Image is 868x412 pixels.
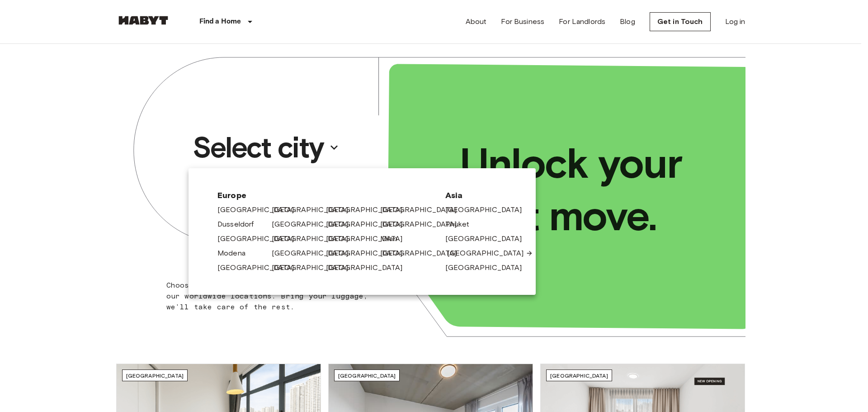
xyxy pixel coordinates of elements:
a: [GEOGRAPHIC_DATA] [326,262,412,273]
a: [GEOGRAPHIC_DATA] [272,204,358,215]
a: [GEOGRAPHIC_DATA] [380,248,466,259]
a: Dusseldorf [217,219,263,230]
a: [GEOGRAPHIC_DATA] [380,219,466,230]
a: [GEOGRAPHIC_DATA] [445,204,531,215]
a: [GEOGRAPHIC_DATA] [380,204,466,215]
a: [GEOGRAPHIC_DATA] [326,248,412,259]
a: [GEOGRAPHIC_DATA] [445,233,531,244]
a: [GEOGRAPHIC_DATA] [326,204,412,215]
a: Modena [217,248,255,259]
a: [GEOGRAPHIC_DATA] [326,219,412,230]
a: [GEOGRAPHIC_DATA] [217,262,303,273]
a: [GEOGRAPHIC_DATA] [445,262,531,273]
a: [GEOGRAPHIC_DATA] [217,204,303,215]
span: Asia [445,190,507,201]
a: Milan [380,233,406,244]
a: [GEOGRAPHIC_DATA] [272,248,358,259]
a: [GEOGRAPHIC_DATA] [272,262,358,273]
a: [GEOGRAPHIC_DATA] [272,219,358,230]
a: [GEOGRAPHIC_DATA] [326,233,412,244]
a: [GEOGRAPHIC_DATA] [217,233,303,244]
span: Europe [217,190,431,201]
a: Phuket [445,219,478,230]
a: [GEOGRAPHIC_DATA] [447,248,533,259]
a: [GEOGRAPHIC_DATA] [272,233,358,244]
